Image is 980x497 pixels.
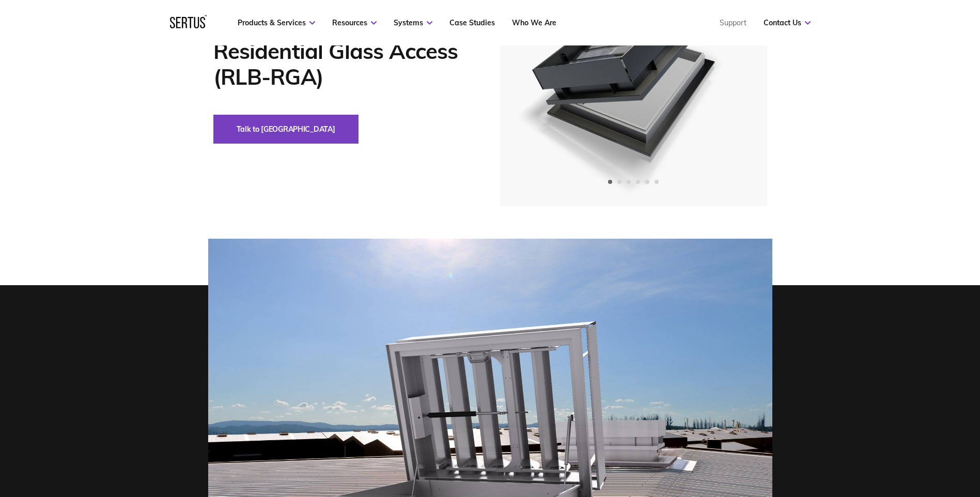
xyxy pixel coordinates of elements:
[655,180,659,184] span: Go to slide 6
[213,12,469,90] h1: Roof Louvre Blade - Residential Glass Access (RLB-RGA)
[794,377,980,497] iframe: Chat Widget
[512,18,556,27] a: Who We Are
[627,180,631,184] span: Go to slide 3
[449,18,495,27] a: Case Studies
[332,18,377,27] a: Resources
[238,18,315,27] a: Products & Services
[636,180,640,184] span: Go to slide 4
[645,180,649,184] span: Go to slide 5
[617,180,621,184] span: Go to slide 2
[764,18,811,27] a: Contact Us
[394,18,432,27] a: Systems
[213,115,359,144] button: Talk to [GEOGRAPHIC_DATA]
[720,18,746,27] a: Support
